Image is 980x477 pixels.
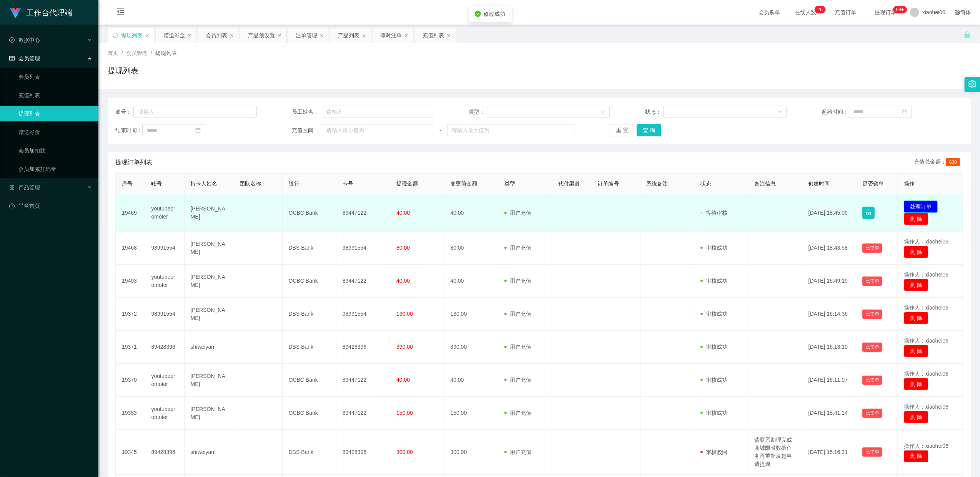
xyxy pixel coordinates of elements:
td: OCBC Bank [283,194,336,232]
td: 89447122 [336,265,390,298]
td: 89428396 [336,331,390,364]
span: 产品管理 [9,184,40,190]
td: 19353 [116,397,145,430]
button: 删 除 [904,246,928,258]
td: DBS Bank [283,298,336,331]
span: 员工姓名： [292,108,321,116]
i: 图标: appstore-o [9,185,15,190]
span: 在线人数 [791,10,820,15]
a: 工作台代理端 [9,9,72,15]
span: 150.00 [396,410,413,416]
span: 操作 [904,181,915,187]
td: [PERSON_NAME] [185,194,234,232]
td: [DATE] 15:41:24 [802,397,856,430]
input: 请输入最大值为 [447,124,575,136]
span: 用户充值 [504,410,531,416]
td: [PERSON_NAME] [185,265,234,298]
i: 图标: down [601,109,605,115]
td: [DATE] 16:13:10 [802,331,856,364]
button: 已锁单 [862,243,882,253]
td: 80.00 [444,232,498,265]
td: 40.00 [444,194,498,232]
i: 图标: check-circle-o [9,37,15,43]
td: DBS Bank [283,331,336,364]
td: 98991554 [336,232,390,265]
i: 图标: close [145,33,150,38]
td: OCBC Bank [283,397,336,430]
span: 起始时间： [822,108,849,116]
td: 98991554 [145,232,185,265]
i: 图标: global [955,10,960,15]
span: 40.00 [396,377,410,383]
span: 用户充值 [504,210,531,216]
span: 操作人：xiaohei06 [904,404,948,410]
span: 会员管理 [9,55,40,61]
td: OCBC Bank [283,364,336,397]
div: 充值总金额： [914,158,963,167]
i: 图标: close [319,33,324,38]
span: 变更前金额 [451,181,478,187]
span: / [151,50,152,56]
span: 持卡人姓名 [191,181,218,187]
span: 数据中心 [9,37,40,43]
button: 删 除 [904,378,928,390]
h1: 工作台代理端 [26,0,72,25]
button: 处理订单 [904,200,938,213]
td: 请联系助理完成商城限时数据任务再重新发起申请提现 [748,430,802,475]
span: 状态 [700,181,711,187]
td: DBS Bank [283,232,336,265]
a: 会员列表 [18,69,92,84]
td: 89428396 [145,430,185,475]
button: 已锁单 [862,343,882,352]
td: shiweiyan [185,331,234,364]
button: 删 除 [904,450,928,462]
button: 已锁单 [862,310,882,319]
span: / [121,50,123,56]
button: 已锁单 [862,409,882,418]
span: 审核驳回 [700,449,727,455]
div: 赠送彩金 [163,28,185,43]
span: 操作人：xiaohei06 [904,443,948,449]
td: [DATE] 16:14:36 [802,298,856,331]
span: 代付渠道 [558,181,580,187]
span: 等待审核 [700,210,727,216]
span: ~ [433,126,447,134]
td: OCBC Bank [283,265,336,298]
button: 删 除 [904,411,928,423]
span: 充值订单 [831,10,860,15]
td: 19403 [116,265,145,298]
div: 产品列表 [338,28,359,43]
span: 审核成功 [700,377,727,383]
td: 19370 [116,364,145,397]
span: 390.00 [396,344,413,350]
i: 图标: close [277,33,282,38]
span: 账号： [115,108,133,116]
span: 830 [946,158,960,166]
button: 已锁单 [862,447,882,457]
td: [PERSON_NAME] [185,232,234,265]
div: 会员列表 [206,28,227,43]
td: 89447122 [336,364,390,397]
span: 系统备注 [647,181,668,187]
sup: 26 [814,6,825,13]
td: 89447122 [336,397,390,430]
button: 删 除 [904,345,928,357]
td: [PERSON_NAME] [185,397,234,430]
span: 用户充值 [504,311,531,317]
span: 130.00 [396,311,413,317]
span: 类型 [504,181,515,187]
td: [DATE] 15:16:31 [802,430,856,475]
div: 即时注单 [380,28,402,43]
button: 查 询 [637,124,661,136]
td: 40.00 [444,265,498,298]
p: 2 [817,6,820,13]
p: 6 [820,6,823,13]
a: 会员加减打码量 [18,161,92,177]
td: 98991554 [145,298,185,331]
span: 序号 [122,181,133,187]
img: logo.9652507e.png [9,8,22,18]
td: DBS Bank [283,430,336,475]
a: 提现列表 [18,106,92,121]
span: 结束时间： [115,126,142,134]
td: 89428396 [145,331,185,364]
